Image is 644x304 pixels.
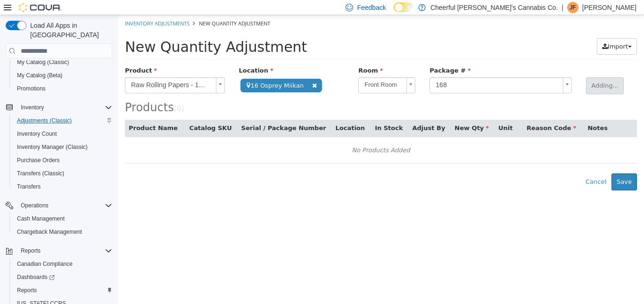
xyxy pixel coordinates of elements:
[9,257,116,271] button: Canadian Compliance
[13,115,75,126] a: Adjustments (Classic)
[7,62,107,78] a: Raw Rolling Papers - 1 1/4 Classic
[13,285,112,296] span: Reports
[26,21,112,40] span: Load All Apps in [GEOGRAPHIC_DATA]
[394,2,413,12] input: Dark Mode
[13,258,112,270] span: Canadian Compliance
[582,2,636,13] p: [PERSON_NAME]
[337,109,371,116] span: New Qty
[7,24,189,40] span: New Quantity Adjustment
[123,64,204,77] span: 16 Osprey Miikan
[17,58,69,66] span: My Catalog (Classic)
[17,130,57,138] span: Inventory Count
[2,244,116,257] button: Reports
[494,158,519,175] button: Save
[13,83,50,94] a: Promotions
[13,181,44,192] a: Transfers
[357,3,386,12] span: Feedback
[9,56,116,69] button: My Catalog (Classic)
[257,108,287,118] button: In Stock
[17,287,37,294] span: Reports
[17,215,65,222] span: Cash Management
[13,285,41,296] a: Reports
[409,109,458,116] span: Reason Code
[21,202,49,209] span: Operations
[17,156,60,164] span: Purchase Orders
[13,213,68,224] a: Cash Management
[9,154,116,167] button: Purchase Orders
[17,102,48,113] button: Inventory
[9,284,116,297] button: Reports
[312,52,353,59] span: Package #
[218,108,249,118] button: Location
[121,52,156,59] span: Location
[13,226,112,238] span: Chargeback Management
[13,70,66,81] a: My Catalog (Beta)
[13,168,112,179] span: Transfers (Classic)
[13,128,61,140] a: Inventory Count
[570,2,576,13] span: JF
[17,200,52,211] button: Operations
[13,141,91,153] a: Inventory Manager (Classic)
[240,52,265,59] span: Room
[567,2,578,13] div: Jason Fitzpatrick
[13,168,68,179] a: Transfers (Classic)
[71,108,116,118] button: Catalog SKU
[9,69,116,82] button: My Catalog (Beta)
[13,155,64,166] a: Purchase Orders
[9,212,116,225] button: Cash Management
[17,200,112,211] span: Operations
[17,260,73,268] span: Canadian Compliance
[21,104,44,111] span: Inventory
[13,115,112,126] span: Adjustments (Classic)
[2,199,116,212] button: Operations
[2,101,116,114] button: Inventory
[380,108,396,118] button: Unit
[479,23,519,40] button: Import
[312,62,454,78] a: 168
[13,155,112,166] span: Purchase Orders
[56,90,66,98] small: ( )
[59,90,64,98] span: 0
[17,273,55,281] span: Dashboards
[240,62,297,78] a: Front Room
[17,85,46,92] span: Promotions
[13,141,112,153] span: Inventory Manager (Classic)
[430,2,558,13] p: Cheerful [PERSON_NAME]'s Cannabis Co.
[124,108,210,118] button: Serial / Package Number
[13,128,513,142] div: No Products Added
[17,170,64,177] span: Transfers (Classic)
[17,117,72,124] span: Adjustments (Classic)
[9,127,116,140] button: Inventory Count
[13,57,112,68] span: My Catalog (Classic)
[13,70,112,81] span: My Catalog (Beta)
[470,108,491,118] button: Notes
[13,271,112,283] span: Dashboards
[9,140,116,154] button: Inventory Manager (Classic)
[7,5,72,12] a: Inventory Adjustments
[13,83,112,94] span: Promotions
[17,228,82,236] span: Chargeback Management
[7,86,56,99] span: Products
[11,108,62,118] button: Product Name
[9,167,116,180] button: Transfers (Classic)
[17,72,63,79] span: My Catalog (Beta)
[13,181,112,192] span: Transfers
[17,245,112,256] span: Reports
[17,245,44,256] button: Reports
[13,271,58,283] a: Dashboards
[17,183,41,190] span: Transfers
[9,225,116,238] button: Chargeback Management
[21,247,41,255] span: Reports
[490,28,510,35] span: Import
[13,128,112,140] span: Inventory Count
[13,258,76,270] a: Canadian Compliance
[17,143,88,151] span: Inventory Manager (Classic)
[312,63,441,78] span: 168
[8,63,94,78] span: Raw Rolling Papers - 1 1/4 Classic
[462,158,494,175] button: Cancel
[9,271,116,284] a: Dashboards
[13,226,86,238] a: Chargeback Management
[295,108,330,118] button: Adjust By
[13,213,112,224] span: Cash Management
[9,82,116,95] button: Promotions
